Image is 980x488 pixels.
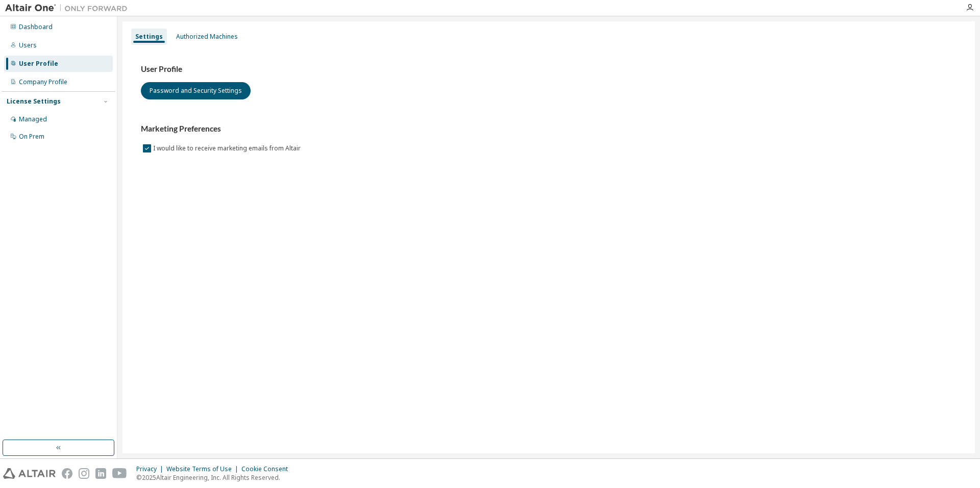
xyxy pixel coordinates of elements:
div: Company Profile [19,78,67,86]
div: Users [19,41,37,49]
div: Website Terms of Use [166,465,241,473]
img: youtube.svg [112,468,127,479]
div: Authorized Machines [176,33,238,41]
div: Dashboard [19,23,53,31]
p: © 2025 Altair Engineering, Inc. All Rights Reserved. [136,473,294,482]
label: I would like to receive marketing emails from Altair [153,142,303,155]
div: Settings [135,33,163,41]
button: Password and Security Settings [141,82,251,99]
div: User Profile [19,60,58,68]
img: Altair One [5,3,133,13]
h3: Marketing Preferences [141,124,957,134]
div: Cookie Consent [241,465,294,473]
div: License Settings [7,97,61,106]
img: instagram.svg [79,468,89,479]
img: linkedin.svg [95,468,106,479]
div: Managed [19,115,47,123]
img: altair_logo.svg [3,468,56,479]
img: facebook.svg [62,468,72,479]
h3: User Profile [141,64,957,74]
div: Privacy [136,465,166,473]
div: On Prem [19,133,44,141]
